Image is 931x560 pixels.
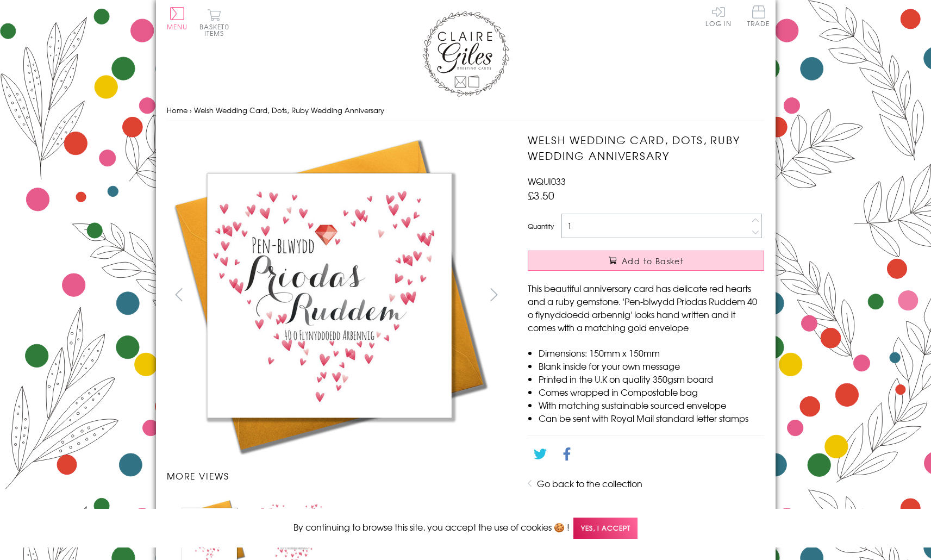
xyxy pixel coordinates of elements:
span: WQUI033 [528,175,566,188]
img: Welsh Wedding Card, Dots, Ruby Wedding Anniversary [167,132,493,458]
button: next [482,282,506,307]
h1: Welsh Wedding Card, Dots, Ruby Wedding Anniversary [528,132,764,164]
a: Go back to the collection [537,477,642,490]
img: Claire Giles Greetings Cards [422,11,509,97]
li: Printed in the U.K on quality 350gsm board [539,372,764,385]
span: Yes, I accept [573,518,638,539]
button: Basket0 items [199,9,229,36]
button: prev [167,282,191,307]
a: Log In [705,5,732,27]
span: Add to Basket [622,256,684,266]
h3: More views [167,469,507,482]
nav: breadcrumbs [167,99,765,122]
a: Home [167,105,188,115]
span: › [190,105,192,115]
button: Add to Basket [528,251,764,271]
button: Menu [167,7,188,30]
span: Welsh Wedding Card, Dots, Ruby Wedding Anniversary [194,105,384,115]
li: Comes wrapped in Compostable bag [539,385,764,399]
span: £3.50 [528,188,554,203]
li: Can be sent with Royal Mail standard letter stamps [539,412,764,425]
li: Blank inside for your own message [539,359,764,372]
label: Quantity [528,221,554,231]
span: Menu [167,22,188,32]
span: 0 items [204,22,229,38]
p: This beautiful anniversary card has delicate red hearts and a ruby gemstone. 'Pen-blwydd Priodas ... [528,282,764,334]
span: Trade [747,5,770,27]
li: With matching sustainable sourced envelope [539,399,764,412]
li: Dimensions: 150mm x 150mm [539,346,764,359]
a: Trade [747,5,770,29]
